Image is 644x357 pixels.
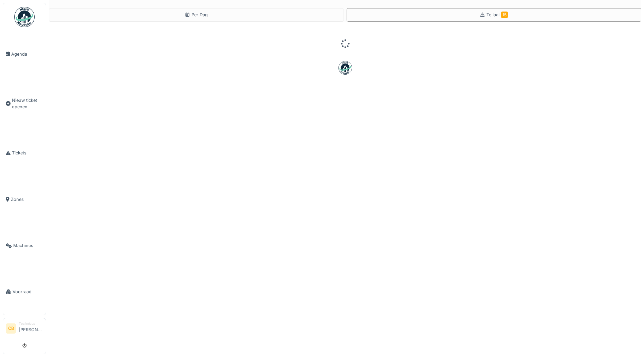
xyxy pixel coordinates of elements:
a: Voorraad [3,269,46,315]
span: Voorraad [13,288,43,295]
span: Zones [11,196,43,203]
li: CB [6,323,16,334]
li: [PERSON_NAME] [19,321,43,336]
a: CB Technicus[PERSON_NAME] [6,321,43,337]
a: Machines [3,223,46,269]
span: Machines [13,242,43,249]
span: Tickets [12,150,43,156]
div: Per Dag [185,12,208,18]
a: Agenda [3,31,46,77]
span: Agenda [11,51,43,57]
span: Te laat [486,12,508,17]
div: Technicus [19,321,43,326]
span: Nieuw ticket openen [12,97,43,110]
a: Tickets [3,130,46,176]
span: 15 [501,12,508,18]
img: badge-BVDL4wpA.svg [338,61,352,75]
img: Badge_color-CXgf-gQk.svg [14,7,35,27]
a: Zones [3,176,46,222]
a: Nieuw ticket openen [3,77,46,130]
